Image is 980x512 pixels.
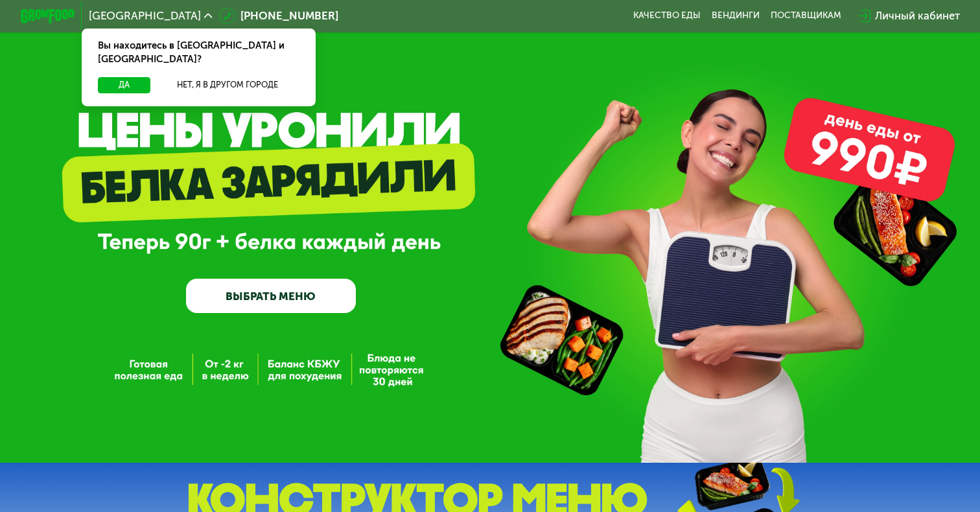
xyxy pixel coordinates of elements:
a: Качество еды [633,10,701,21]
span: [GEOGRAPHIC_DATA] [89,10,201,21]
div: Личный кабинет [875,8,960,24]
div: поставщикам [771,10,841,21]
a: ВЫБРАТЬ МЕНЮ [186,279,355,312]
button: Нет, я в другом городе [156,77,299,93]
div: Вы находитесь в [GEOGRAPHIC_DATA] и [GEOGRAPHIC_DATA]? [82,29,316,78]
a: [PHONE_NUMBER] [219,8,339,24]
a: Вендинги [712,10,760,21]
button: Да [98,77,150,93]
